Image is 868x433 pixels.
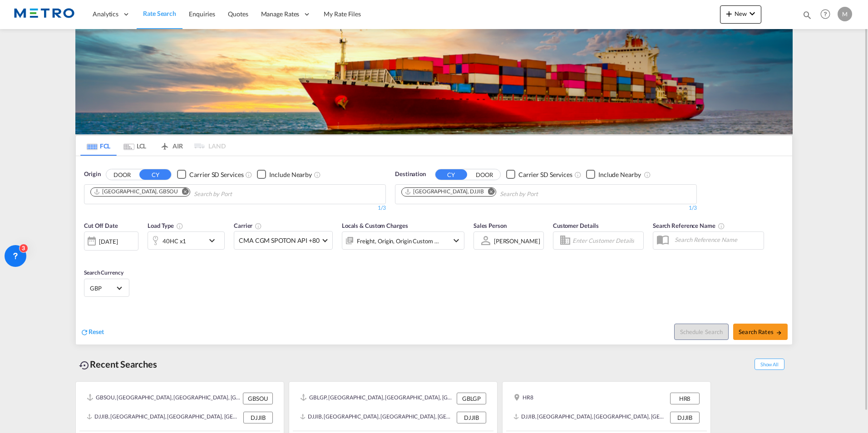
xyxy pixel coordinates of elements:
[87,393,241,404] div: GBSOU, Southampton, United Kingdom, GB & Ireland, Europe
[553,222,599,229] span: Customer Details
[261,10,300,19] span: Manage Rates
[106,169,138,180] button: DOOR
[89,185,284,202] md-chips-wrap: Chips container. Use arrow keys to select chips.
[143,10,176,17] span: Rate Search
[776,330,782,336] md-icon: icon-arrow-right
[653,222,725,229] span: Search Reference Name
[243,412,273,423] div: DJJIB
[153,136,189,156] md-tab-item: AIR
[838,7,852,21] div: M
[670,233,764,246] input: Search Reference Name
[342,222,408,229] span: Locals & Custom Charges
[500,187,586,202] input: Chips input.
[94,188,178,196] div: Southampton, GBSOU
[644,171,651,178] md-icon: Unchecked: Ignores neighbouring ports when fetching rates.Checked : Includes neighbouring ports w...
[159,141,170,148] md-icon: icon-airplane
[90,284,115,292] span: GBP
[148,222,183,229] span: Load Type
[255,222,262,230] md-icon: The selected Trucker/Carrierwill be displayed in the rate results If the rates are from another f...
[80,327,104,337] div: icon-refreshReset
[586,170,641,179] md-checkbox: Checkbox No Ink
[518,170,572,179] div: Carrier SD Services
[493,234,541,247] md-select: Sales Person: Marcel Thomas
[733,324,788,340] button: Search Ratesicon-arrow-right
[300,393,454,404] div: GBLGP, London Gateway Port, United Kingdom, GB & Ireland, Europe
[228,10,248,18] span: Quotes
[117,136,153,156] md-tab-item: LCL
[89,281,124,295] md-select: Select Currency: £ GBPUnited Kingdom Pound
[739,328,782,335] span: Search Rates
[404,188,486,196] div: Press delete to remove this chip.
[176,188,190,197] button: Remove
[400,185,590,202] md-chips-wrap: Chips container. Use arrow keys to select chips.
[469,169,500,180] button: DOOR
[177,170,243,179] md-checkbox: Checkbox No Ink
[818,6,838,23] div: Help
[176,222,183,230] md-icon: icon-information-outline
[357,235,439,247] div: Freight Origin Origin Custom Destination Factory Stuffing
[75,354,161,374] div: Recent Searches
[189,10,215,18] span: Enquiries
[718,222,725,230] md-icon: Your search will be saved by the below given name
[89,328,104,335] span: Reset
[269,170,312,179] div: Include Nearby
[513,412,668,423] div: DJJIB, Djibouti, Djibouti, Eastern Africa, Africa
[395,204,697,212] div: 1/3
[324,10,361,18] span: My Rate Files
[84,250,91,262] md-datepicker: Select
[513,393,533,404] div: HR8
[148,231,225,250] div: 40HC x1icon-chevron-down
[724,10,758,17] span: New
[189,170,243,179] div: Carrier SD Services
[99,237,118,246] div: [DATE]
[94,188,180,196] div: Press delete to remove this chip.
[674,324,729,340] button: Note: By default Schedule search will only considerorigin ports, destination ports and cut off da...
[670,393,700,404] div: HR8
[207,235,222,246] md-icon: icon-chevron-down
[300,412,454,423] div: DJJIB, Djibouti, Djibouti, Eastern Africa, Africa
[84,204,386,212] div: 1/3
[84,269,123,276] span: Search Currency
[435,169,467,180] button: CY
[243,393,273,404] div: GBSOU
[84,170,100,179] span: Origin
[84,231,138,251] div: [DATE]
[163,235,186,247] div: 40HC x1
[342,231,464,250] div: Freight Origin Origin Custom Destination Factory Stuffingicon-chevron-down
[245,171,252,178] md-icon: Unchecked: Search for CY (Container Yard) services for all selected carriers.Checked : Search for...
[395,170,426,179] span: Destination
[473,222,507,229] span: Sales Person
[80,136,117,156] md-tab-item: FCL
[239,236,320,245] span: CMA CGM SPOTON API +80
[79,360,90,371] md-icon: icon-backup-restore
[84,222,118,229] span: Cut Off Date
[139,169,171,180] button: CY
[574,171,582,178] md-icon: Unchecked: Search for CY (Container Yard) services for all selected carriers.Checked : Search for...
[257,170,312,179] md-checkbox: Checkbox No Ink
[76,156,792,344] div: OriginDOOR CY Checkbox No InkUnchecked: Search for CY (Container Yard) services for all selected ...
[14,4,75,25] img: 25181f208a6c11efa6aa1bf80d4cef53.png
[80,136,226,156] md-pagination-wrapper: Use the left and right arrow keys to navigate between tabs
[451,235,462,246] md-icon: icon-chevron-down
[194,187,280,202] input: Chips input.
[93,10,118,19] span: Analytics
[75,29,793,134] img: LCL+%26+FCL+BACKGROUND.png
[457,393,486,404] div: GBLGP
[457,412,486,423] div: DJJIB
[670,412,700,423] div: DJJIB
[87,412,241,423] div: DJJIB, Djibouti, Djibouti, Eastern Africa, Africa
[755,359,784,370] span: Show All
[818,6,833,22] span: Help
[506,170,572,179] md-checkbox: Checkbox No Ink
[747,8,758,19] md-icon: icon-chevron-down
[404,188,484,196] div: Djibouti, DJJIB
[720,5,761,24] button: icon-plus 400-fgNewicon-chevron-down
[234,222,262,229] span: Carrier
[482,188,496,197] button: Remove
[802,10,812,20] md-icon: icon-magnify
[314,171,321,178] md-icon: Unchecked: Ignores neighbouring ports when fetching rates.Checked : Includes neighbouring ports w...
[802,10,812,24] div: icon-magnify
[80,328,89,336] md-icon: icon-refresh
[598,170,641,179] div: Include Nearby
